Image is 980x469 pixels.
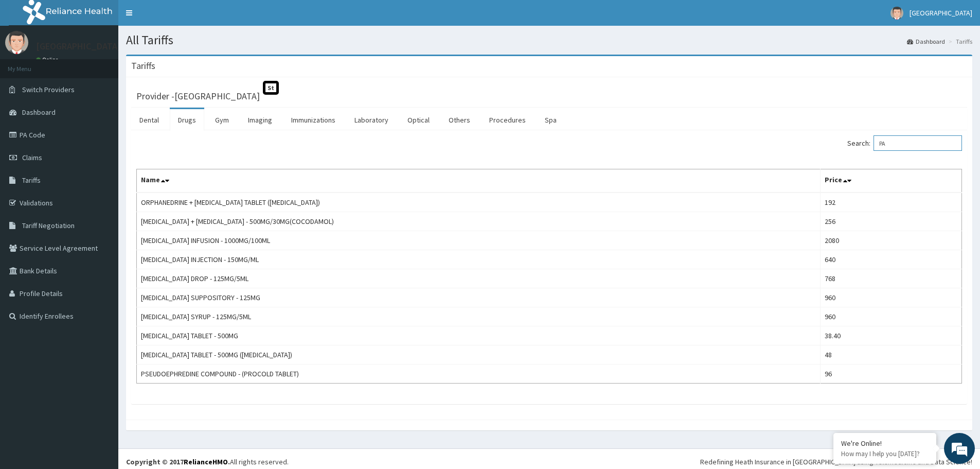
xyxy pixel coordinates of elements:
a: Gym [207,109,237,131]
td: [MEDICAL_DATA] DROP - 125MG/5ML [137,269,821,288]
td: 960 [821,288,962,307]
th: Price [821,169,962,193]
p: [GEOGRAPHIC_DATA] [36,42,121,51]
img: d_794563401_company_1708531726252_794563401 [19,51,42,77]
td: 960 [821,307,962,326]
span: Dashboard [22,108,56,117]
a: RelianceHMO [184,457,228,466]
li: Tariffs [946,37,972,46]
label: Search: [847,135,962,151]
span: St [263,81,279,95]
td: 48 [821,345,962,364]
a: Dental [131,109,167,131]
h1: All Tariffs [126,33,972,47]
td: 96 [821,364,962,384]
td: [MEDICAL_DATA] TABLET - 500MG [137,326,821,345]
a: Others [440,109,478,131]
span: We're online! [60,130,142,234]
span: Claims [22,153,42,162]
p: How may I help you today? [841,449,929,458]
img: User Image [890,7,903,20]
td: [MEDICAL_DATA] INJECTION - 150MG/ML [137,250,821,269]
td: 38.40 [821,326,962,345]
span: Switch Providers [22,85,75,94]
div: Minimize live chat window [169,5,193,30]
a: Imaging [240,109,280,131]
a: Spa [537,109,565,131]
a: Dashboard [907,37,945,46]
span: [GEOGRAPHIC_DATA] [910,8,972,18]
h3: Tariffs [131,61,155,71]
img: User Image [5,31,28,54]
strong: Copyright © 2017 . [126,457,230,466]
td: [MEDICAL_DATA] INFUSION - 1000MG/100ML [137,231,821,250]
td: PSEUDOEPHREDINE COMPOUND - (PROCOLD TABLET) [137,364,821,384]
span: Tariffs [22,176,41,185]
td: [MEDICAL_DATA] + [MEDICAL_DATA] - 500MG/30MG(COCODAMOL) [137,212,821,231]
div: Chat with us now [54,58,173,71]
td: [MEDICAL_DATA] TABLET - 500MG ([MEDICAL_DATA]) [137,345,821,364]
span: Tariff Negotiation [22,221,75,230]
a: Procedures [481,109,534,131]
td: 2080 [821,231,962,250]
input: Search: [874,135,962,151]
td: 256 [821,212,962,231]
a: Laboratory [346,109,397,131]
td: [MEDICAL_DATA] SYRUP - 125MG/5ML [137,307,821,326]
td: 768 [821,269,962,288]
a: Immunizations [283,109,344,131]
td: ORPHANEDRINE + [MEDICAL_DATA] TABLET ([MEDICAL_DATA]) [137,193,821,212]
div: We're Online! [841,439,929,448]
td: 192 [821,193,962,212]
a: Drugs [170,109,204,131]
a: Optical [399,109,438,131]
a: Online [36,56,61,63]
textarea: Type your message and hit 'Enter' [5,281,196,317]
div: Redefining Heath Insurance in [GEOGRAPHIC_DATA] using Telemedicine and Data Science! [700,457,972,467]
h3: Provider - [GEOGRAPHIC_DATA] [136,92,260,101]
td: 640 [821,250,962,269]
th: Name [137,169,821,193]
td: [MEDICAL_DATA] SUPPOSITORY - 125MG [137,288,821,307]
